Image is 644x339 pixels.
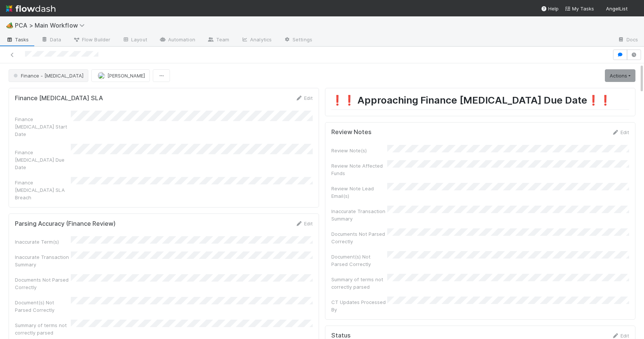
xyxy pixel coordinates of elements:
[331,185,387,200] div: Review Note Lead Email(s)
[295,221,313,226] a: Edit
[331,276,387,291] div: Summary of terms not correctly parsed
[73,36,110,43] span: Flow Builder
[565,6,594,12] span: My Tasks
[15,22,88,29] span: PCA > Main Workflow
[606,6,628,12] span: AngelList
[153,34,201,46] a: Automation
[15,220,116,228] h5: Parsing Accuracy (Finance Review)
[15,253,71,268] div: Inaccurate Transaction Summary
[15,149,71,171] div: Finance [MEDICAL_DATA] Due Date
[612,333,629,339] a: Edit
[15,238,71,245] div: Inaccurate Term(s)
[15,276,71,291] div: Documents Not Parsed Correctly
[116,34,153,46] a: Layout
[235,34,278,46] a: Analytics
[295,95,313,101] a: Edit
[15,321,71,336] div: Summary of terms not correctly parsed
[15,115,71,138] div: Finance [MEDICAL_DATA] Start Date
[6,2,56,15] img: logo-inverted-e16ddd16eac7371096b0.svg
[6,22,13,28] span: 🏕️
[331,147,387,154] div: Review Note(s)
[67,34,116,46] a: Flow Builder
[278,34,318,46] a: Settings
[15,179,71,201] div: Finance [MEDICAL_DATA] SLA Breach
[331,253,387,268] div: Document(s) Not Parsed Correctly
[605,69,635,82] a: Actions
[6,36,29,43] span: Tasks
[331,94,629,110] h1: ❗️❗️ Approaching Finance [MEDICAL_DATA] Due Date❗️❗️
[331,162,387,177] div: Review Note Affected Funds
[565,5,594,12] a: My Tasks
[612,129,629,135] a: Edit
[12,73,83,79] span: Finance - [MEDICAL_DATA]
[612,34,644,46] a: Docs
[331,207,387,222] div: Inaccurate Transaction Summary
[107,73,145,79] span: [PERSON_NAME]
[201,34,235,46] a: Team
[35,34,67,46] a: Data
[331,129,372,136] h5: Review Notes
[98,72,105,79] img: avatar_9ff82f50-05c7-4c71-8fc6-9a2e070af8b5.png
[9,69,88,82] button: Finance - [MEDICAL_DATA]
[331,298,387,313] div: CT Updates Processed By
[15,95,103,102] h5: Finance [MEDICAL_DATA] SLA
[91,69,150,82] button: [PERSON_NAME]
[15,299,71,314] div: Document(s) Not Parsed Correctly
[541,5,559,12] div: Help
[331,230,387,245] div: Documents Not Parsed Correctly
[631,5,638,13] img: avatar_ba0ef937-97b0-4cb1-a734-c46f876909ef.png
